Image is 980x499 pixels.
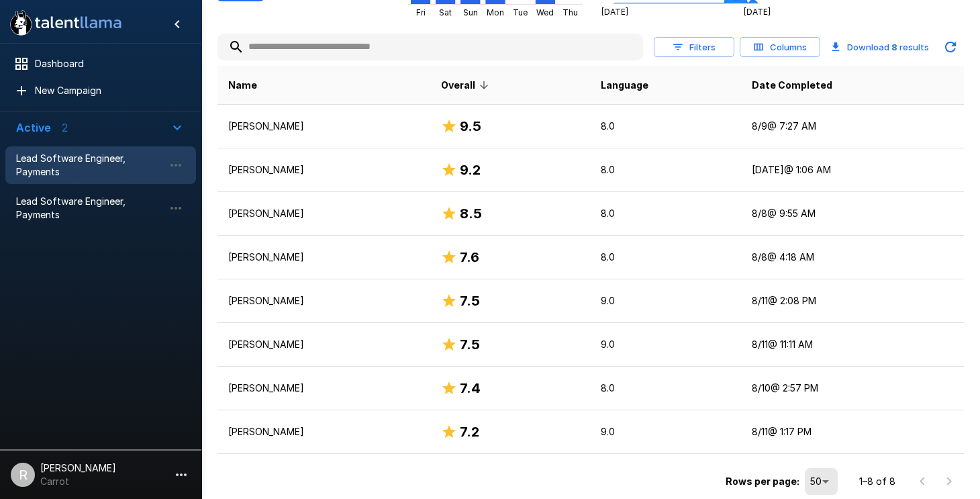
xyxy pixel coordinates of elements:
tspan: Sat [439,7,452,17]
tspan: Sun [463,7,478,17]
td: 8/11 @ 11:11 AM [741,323,964,367]
p: [PERSON_NAME] [228,294,420,308]
tspan: [DATE] [744,7,771,17]
b: 8 [891,42,897,52]
p: Rows per page: [726,475,799,488]
p: [PERSON_NAME] [228,163,420,177]
p: 8.0 [601,163,730,177]
p: 8.0 [601,207,730,220]
p: 9.0 [601,338,730,351]
tspan: Tue [513,7,528,17]
span: Date Completed [752,77,832,93]
h6: 7.2 [460,421,479,443]
p: [PERSON_NAME] [228,425,420,439]
button: Updated Today - 9:12 AM [937,34,964,60]
h6: 8.5 [460,203,482,224]
p: 8.0 [601,251,730,264]
p: [PERSON_NAME] [228,207,420,220]
span: Overall [441,77,493,93]
h6: 7.4 [460,377,481,399]
h6: 9.2 [460,159,481,181]
p: [PERSON_NAME] [228,381,420,395]
td: 8/8 @ 9:55 AM [741,192,964,236]
tspan: Wed [536,7,554,17]
button: Columns [740,37,820,58]
td: 8/11 @ 2:08 PM [741,279,964,323]
p: [PERSON_NAME] [228,120,420,133]
h6: 7.5 [460,290,480,312]
tspan: Fri [416,7,426,17]
h6: 9.5 [460,116,481,137]
span: Name [228,77,257,93]
tspan: [DATE] [601,7,628,17]
p: 8.0 [601,120,730,133]
button: Download 8 results [826,34,934,60]
td: [DATE] @ 1:06 AM [741,148,964,192]
h6: 7.5 [460,334,480,355]
p: 1–8 of 8 [859,475,895,488]
td: 8/11 @ 1:17 PM [741,410,964,454]
p: [PERSON_NAME] [228,251,420,264]
p: 9.0 [601,425,730,439]
tspan: Thu [562,7,578,17]
span: Language [601,77,648,93]
div: 50 [805,468,838,495]
p: 8.0 [601,381,730,395]
p: [PERSON_NAME] [228,338,420,351]
button: Filters [654,37,734,58]
td: 8/9 @ 7:27 AM [741,105,964,148]
td: 8/10 @ 2:57 PM [741,367,964,410]
p: 9.0 [601,294,730,308]
tspan: Mon [487,7,504,17]
h6: 7.6 [460,246,479,268]
td: 8/8 @ 4:18 AM [741,236,964,279]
